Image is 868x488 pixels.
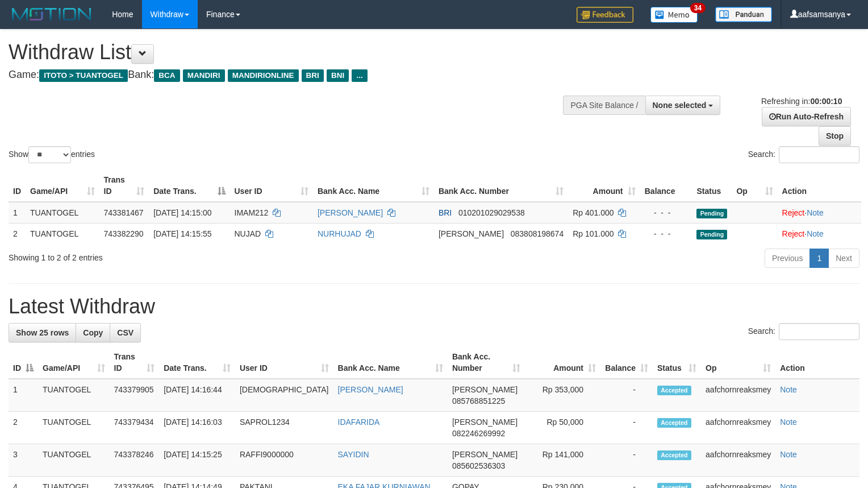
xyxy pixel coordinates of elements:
a: 1 [809,249,829,268]
span: 743382290 [104,229,144,238]
span: 34 [690,3,706,13]
label: Search: [748,323,859,340]
td: - [600,444,653,477]
h4: Game: Bank: [9,69,567,81]
th: Date Trans.: activate to sort column ascending [159,346,235,379]
button: None selected [645,96,721,115]
a: [PERSON_NAME] [338,385,403,394]
a: Note [807,229,824,238]
td: TUANTOGEL [26,223,99,244]
span: [PERSON_NAME] [452,385,518,394]
img: MOTION_logo.png [9,6,95,23]
td: 743378246 [110,444,160,477]
td: 743379905 [110,379,160,412]
th: Action [778,169,861,202]
td: TUANTOGEL [38,444,110,477]
th: ID [9,169,26,202]
a: Copy [76,323,110,342]
th: Amount: activate to sort column ascending [525,346,600,379]
span: BNI [327,69,349,82]
a: Run Auto-Refresh [762,107,851,126]
a: Note [780,450,797,459]
th: Action [775,346,859,379]
td: 1 [9,379,38,412]
span: None selected [653,101,707,110]
td: 2 [9,223,26,244]
th: Op: activate to sort column ascending [701,346,775,379]
span: Copy 010201029029538 to clipboard [458,208,525,217]
span: BCA [154,69,180,82]
span: [PERSON_NAME] [452,417,518,427]
th: Bank Acc. Number: activate to sort column ascending [434,169,568,202]
span: [PERSON_NAME] [439,229,504,238]
span: Accepted [657,386,691,395]
span: Rp 401.000 [573,208,614,217]
div: - - - [645,228,688,239]
div: PGA Site Balance / [563,96,645,115]
td: TUANTOGEL [38,412,110,444]
td: aafchornreaksmey [701,412,775,444]
td: [DATE] 14:16:03 [159,412,235,444]
td: RAFFI9000000 [235,444,333,477]
span: Copy 082246269992 to clipboard [452,429,505,438]
td: TUANTOGEL [38,379,110,412]
span: BRI [302,69,324,82]
th: User ID: activate to sort column ascending [235,346,333,379]
td: 2 [9,412,38,444]
th: Op: activate to sort column ascending [732,169,777,202]
td: 743379434 [110,412,160,444]
td: 3 [9,444,38,477]
span: Copy 083808198674 to clipboard [511,229,564,238]
span: ITOTO > TUANTOGEL [39,69,128,82]
td: [DEMOGRAPHIC_DATA] [235,379,333,412]
th: Amount: activate to sort column ascending [568,169,640,202]
a: Show 25 rows [9,323,76,342]
input: Search: [779,323,859,340]
span: 743381467 [104,208,144,217]
th: ID: activate to sort column descending [9,346,38,379]
td: Rp 353,000 [525,379,600,412]
span: Accepted [657,418,691,428]
a: Stop [819,126,851,146]
span: Copy 085768851225 to clipboard [452,396,505,406]
span: MANDIRIONLINE [228,69,299,82]
div: Showing 1 to 2 of 2 entries [9,247,353,263]
th: Bank Acc. Name: activate to sort column ascending [313,169,434,202]
span: Copy 085602536303 to clipboard [452,461,505,470]
th: Game/API: activate to sort column ascending [38,346,110,379]
td: [DATE] 14:15:25 [159,444,235,477]
td: aafchornreaksmey [701,379,775,412]
input: Search: [779,146,859,163]
span: [DATE] 14:15:00 [153,208,211,217]
th: Status: activate to sort column ascending [653,346,701,379]
th: Balance [640,169,692,202]
th: Date Trans.: activate to sort column descending [149,169,229,202]
a: Reject [782,229,805,238]
th: Trans ID: activate to sort column ascending [99,169,149,202]
td: Rp 141,000 [525,444,600,477]
td: [DATE] 14:16:44 [159,379,235,412]
td: Rp 50,000 [525,412,600,444]
img: Button%20Memo.svg [650,7,698,23]
img: Feedback.jpg [577,7,633,23]
td: TUANTOGEL [26,202,99,224]
a: CSV [110,323,141,342]
span: NUJAD [235,229,261,238]
th: Bank Acc. Number: activate to sort column ascending [448,346,525,379]
span: BRI [439,208,452,217]
a: [PERSON_NAME] [318,208,383,217]
a: Previous [765,249,810,268]
td: - [600,412,653,444]
a: Reject [782,208,805,217]
span: [PERSON_NAME] [452,450,518,459]
td: 1 [9,202,26,224]
span: IMAM212 [235,208,269,217]
a: Note [780,417,797,427]
span: Refreshing in: [761,97,842,106]
div: - - - [645,207,688,218]
th: Game/API: activate to sort column ascending [26,169,99,202]
span: Pending [696,209,727,218]
td: · [778,223,861,244]
span: Accepted [657,450,691,460]
td: · [778,202,861,224]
